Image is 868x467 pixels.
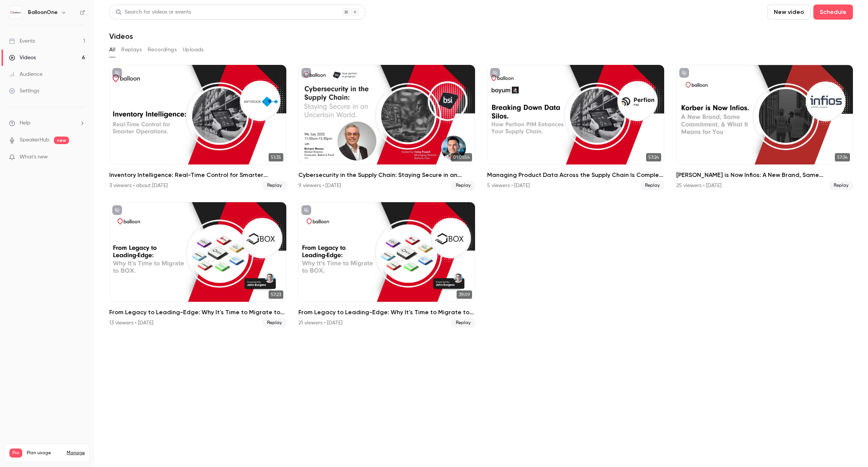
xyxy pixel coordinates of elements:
[67,450,85,456] a: Manage
[9,449,22,458] span: Pro
[676,182,721,189] div: 25 viewers • [DATE]
[109,319,153,327] div: 13 viewers • [DATE]
[451,153,472,161] span: 01:01:54
[27,450,62,456] span: Plan usage
[298,202,475,327] a: 39:09From Legacy to Leading-Edge: Why It's Time to Migrate to BOX21 viewers • [DATE]Replay
[109,44,115,56] button: All
[9,6,21,18] img: BalloonOne
[109,65,853,327] ul: Videos
[9,71,43,78] div: Audience
[298,202,475,327] li: From Legacy to Leading-Edge: Why It's Time to Migrate to BOX
[9,37,35,45] div: Events
[298,65,475,190] li: Cybersecurity in the Supply Chain: Staying Secure in an Uncertain World - In partnership with BSI
[767,5,810,20] button: New video
[835,153,850,161] span: 57:34
[676,65,853,190] li: Korber is Now Infios: A New Brand, Same Commitment, and What It Means for You.
[451,181,475,190] span: Replay
[490,68,500,78] button: unpublished
[109,32,133,41] h1: Videos
[20,119,31,127] span: Help
[9,54,36,61] div: Videos
[298,308,475,317] h2: From Legacy to Leading-Edge: Why It's Time to Migrate to BOX
[646,153,661,161] span: 57:24
[457,290,472,299] span: 39:09
[121,44,142,56] button: Replays
[298,171,475,180] h2: Cybersecurity in the Supply Chain: Staying Secure in an Uncertain World - In partnership with BSI
[109,308,286,317] h2: From Legacy to Leading-Edge: Why It's Time to Migrate to BOX
[487,182,530,189] div: 5 viewers • [DATE]
[9,87,39,95] div: Settings
[451,318,475,327] span: Replay
[112,68,122,78] button: unpublished
[20,136,49,144] a: SpeakerHub
[109,202,286,327] a: 57:23From Legacy to Leading-Edge: Why It's Time to Migrate to BOX13 viewers • [DATE]Replay
[109,171,286,180] h2: Inventory Intelligence: Real-Time Control for Smarter Operations with Slimstock
[109,65,286,190] a: 51:35Inventory Intelligence: Real-Time Control for Smarter Operations with Slimstock3 viewers • a...
[54,137,69,144] span: new
[679,68,689,78] button: unpublished
[148,44,177,56] button: Recordings
[116,8,191,16] div: Search for videos or events
[829,181,853,190] span: Replay
[28,9,58,16] h6: BalloonOne
[263,181,286,190] span: Replay
[487,171,664,180] h2: Managing Product Data Across the Supply Chain Is Complex. Let’s Simplify It.
[298,65,475,190] a: 01:01:54Cybersecurity in the Supply Chain: Staying Secure in an Uncertain World - In partnership ...
[9,119,85,127] li: help-dropdown-opener
[263,318,286,327] span: Replay
[487,65,664,190] li: Managing Product Data Across the Supply Chain Is Complex. Let’s Simplify It.
[487,65,664,190] a: 57:24Managing Product Data Across the Supply Chain Is Complex. Let’s Simplify It.5 viewers • [DAT...
[112,205,122,215] button: unpublished
[298,319,342,327] div: 21 viewers • [DATE]
[109,182,168,189] div: 3 viewers • about [DATE]
[109,202,286,327] li: From Legacy to Leading-Edge: Why It's Time to Migrate to BOX
[183,44,204,56] button: Uploads
[269,153,283,161] span: 51:35
[640,181,664,190] span: Replay
[109,65,286,190] li: Inventory Intelligence: Real-Time Control for Smarter Operations with Slimstock
[76,154,85,161] iframe: Noticeable Trigger
[301,205,311,215] button: unpublished
[301,68,311,78] button: unpublished
[676,65,853,190] a: 57:34[PERSON_NAME] is Now Infios: A New Brand, Same Commitment, and What It Means for You.25 view...
[20,153,48,161] span: What's new
[269,290,283,299] span: 57:23
[109,5,853,462] section: Videos
[676,171,853,180] h2: [PERSON_NAME] is Now Infios: A New Brand, Same Commitment, and What It Means for You.
[298,182,341,189] div: 9 viewers • [DATE]
[813,5,853,20] button: Schedule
